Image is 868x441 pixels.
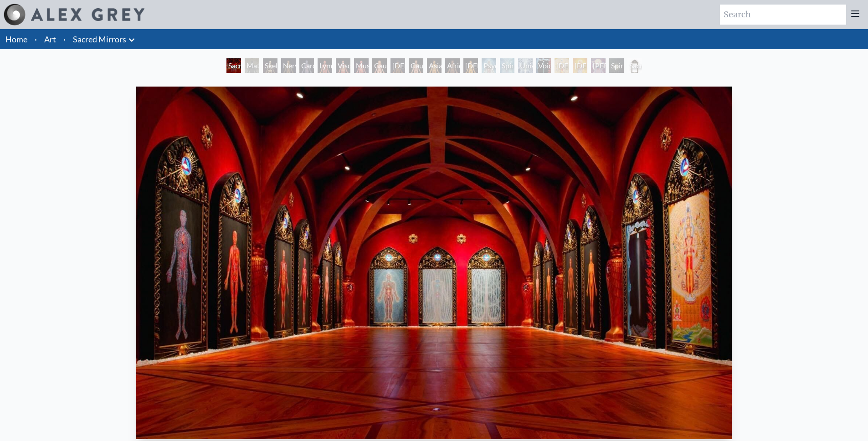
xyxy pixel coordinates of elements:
div: Void Clear Light [536,58,551,73]
div: Skeletal System [263,58,277,73]
div: [DEMOGRAPHIC_DATA] [555,58,569,73]
div: Asian Man [427,58,442,73]
div: Sacred Mirrors Frame [627,58,642,73]
div: Universal Mind Lattice [518,58,533,73]
div: Sacred Mirrors Room, [GEOGRAPHIC_DATA] [226,58,241,73]
div: Lymphatic System [318,58,332,73]
div: Material World [245,58,259,73]
div: Psychic Energy System [482,58,496,73]
div: Viscera [336,58,350,73]
div: [DEMOGRAPHIC_DATA] Woman [463,58,478,73]
div: Caucasian Man [409,58,423,73]
a: Home [5,34,27,44]
div: [DEMOGRAPHIC_DATA] Woman [390,58,405,73]
a: Sacred Mirrors [73,33,126,46]
div: Caucasian Woman [372,58,387,73]
div: [DEMOGRAPHIC_DATA] [573,58,587,73]
div: Spiritual Energy System [500,58,514,73]
div: African Man [445,58,460,73]
img: sacred-mirrors-room-entheon.jpg [136,87,732,439]
div: [PERSON_NAME] [591,58,606,73]
div: Spiritual World [609,58,624,73]
li: · [60,29,69,49]
div: Nervous System [281,58,296,73]
input: Search [720,5,846,25]
div: Muscle System [354,58,369,73]
a: Art [44,33,56,46]
div: Cardiovascular System [299,58,314,73]
li: · [31,29,41,49]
